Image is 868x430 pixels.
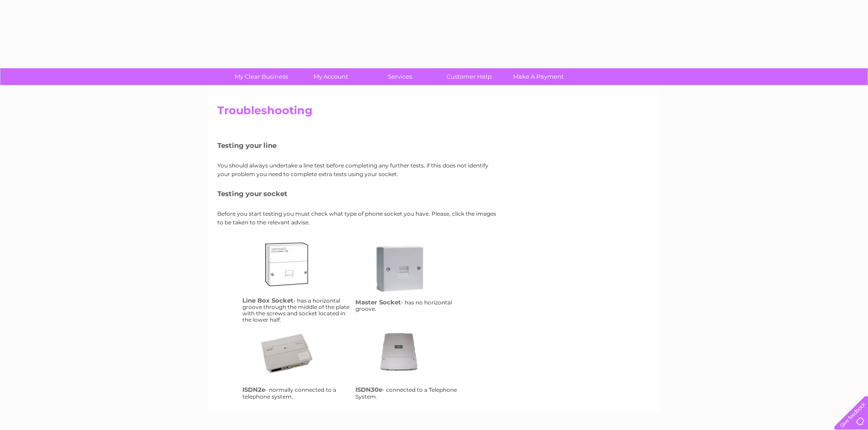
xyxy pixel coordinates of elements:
h4: Line Box Socket [242,297,293,304]
h4: ISDN2e [242,386,265,393]
p: Before you start testing you must check what type of phone socket you have. Please, click the ima... [217,209,500,227]
td: - has a horizontal groove through the middle of the plate with the screws and socket located in t... [240,236,353,325]
a: lbs [260,238,333,311]
td: - has no horizontal groove. [353,236,466,325]
a: My Account [293,68,368,85]
a: Make A Payment [501,68,576,85]
a: isdn30e [373,327,446,400]
a: Customer Help [431,68,507,85]
h5: Testing your socket [217,190,500,197]
h4: ISDN30e [355,386,382,393]
td: - connected to a Telephone System. [353,325,466,402]
a: Services [362,68,437,85]
p: You should always undertake a line test before completing any further tests, if this does not ide... [217,161,500,178]
a: isdn2e [260,327,333,400]
h4: Master Socket [355,298,401,306]
h5: Testing your line [217,142,500,149]
h2: Troubleshooting [217,104,651,121]
a: ms [373,242,446,315]
a: My Clear Business [224,68,299,85]
td: - normally connected to a telephone system. [240,325,353,402]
